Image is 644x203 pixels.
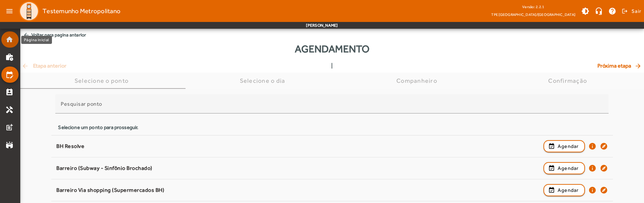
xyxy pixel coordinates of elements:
span: Sair [632,6,641,17]
mat-icon: info [588,186,596,194]
div: Companheiro [396,77,440,84]
mat-icon: handyman [5,106,13,114]
button: Sair [621,6,641,16]
mat-icon: work_history [5,53,13,61]
span: Testemunho Metropolitano [43,6,120,17]
span: Agendar [558,164,579,172]
span: TPE [GEOGRAPHIC_DATA]/[GEOGRAPHIC_DATA] [491,11,575,18]
a: Testemunho Metropolitano [16,1,120,21]
div: Confirmação [548,77,590,84]
div: BH Resolve [56,143,540,150]
mat-icon: explore [600,164,608,172]
mat-label: Pesquisar ponto [61,101,102,107]
div: Versão: 2.2.1 [491,3,575,11]
div: Selecione o dia [240,77,288,84]
span: | [331,62,333,70]
span: Voltar para pagina anterior [20,29,644,41]
mat-icon: explore [600,142,608,150]
button: Agendar [543,140,585,152]
div: Selecione o ponto [75,77,131,84]
span: Agendamento [295,41,369,56]
mat-icon: edit_calendar [5,71,13,79]
button: Agendar [543,162,585,174]
span: Agendar [558,142,579,150]
mat-icon: info [588,142,596,150]
span: Próxima etapa [597,62,643,70]
div: Barreiro (Subway - Sinfônio Brochado) [56,165,540,172]
mat-icon: menu [3,4,16,18]
mat-icon: explore [600,186,608,194]
img: Logo TPE [19,1,39,21]
mat-icon: arrow_forward [635,62,643,69]
mat-icon: stadium [5,141,13,149]
div: Selecione um ponto para prosseguir. [58,124,606,131]
mat-icon: perm_contact_calendar [5,88,13,96]
div: Barreiro Via shopping (Supermercados BH) [56,187,540,194]
div: Página inicial [21,36,52,44]
mat-icon: arrow_back [23,32,30,39]
mat-icon: post_add [5,123,13,131]
mat-icon: home [5,35,13,44]
span: Agendar [558,186,579,194]
mat-icon: info [588,164,596,172]
button: Agendar [543,184,585,196]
